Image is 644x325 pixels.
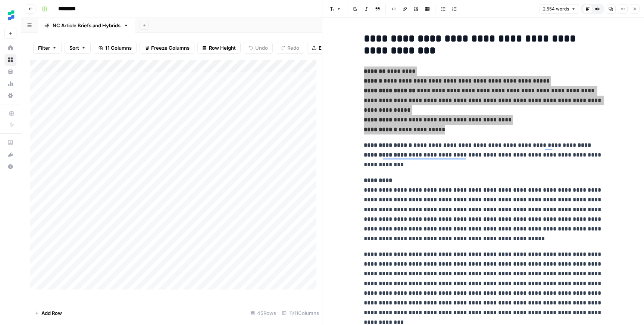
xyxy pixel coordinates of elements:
[4,90,16,102] a: Settings
[540,4,579,14] button: 2,554 words
[287,44,299,52] span: Redo
[543,6,569,12] span: 2,554 words
[94,42,137,54] button: 11 Columns
[244,42,273,54] button: Undo
[4,137,16,149] a: AirOps Academy
[5,149,16,160] div: What's new?
[4,6,16,25] button: Workspace: Ten Speed
[33,42,62,54] button: Filter
[4,66,16,78] a: Your Data
[105,44,132,52] span: 11 Columns
[276,42,304,54] button: Redo
[69,44,79,52] span: Sort
[4,78,16,90] a: Usage
[140,42,194,54] button: Freeze Columns
[4,9,18,22] img: Ten Speed Logo
[41,309,62,317] span: Add Row
[53,22,121,29] div: NC Article Briefs and Hybrids
[151,44,190,52] span: Freeze Columns
[38,18,135,33] a: NC Article Briefs and Hybrids
[255,44,268,52] span: Undo
[247,307,279,319] div: 45 Rows
[65,42,91,54] button: Sort
[38,44,50,52] span: Filter
[197,42,241,54] button: Row Height
[4,54,16,66] a: Browse
[209,44,236,52] span: Row Height
[30,307,66,319] button: Add Row
[307,42,350,54] button: Export CSV
[4,161,16,173] button: Help + Support
[279,307,322,319] div: 11/11 Columns
[4,149,16,161] button: What's new?
[4,42,16,54] a: Home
